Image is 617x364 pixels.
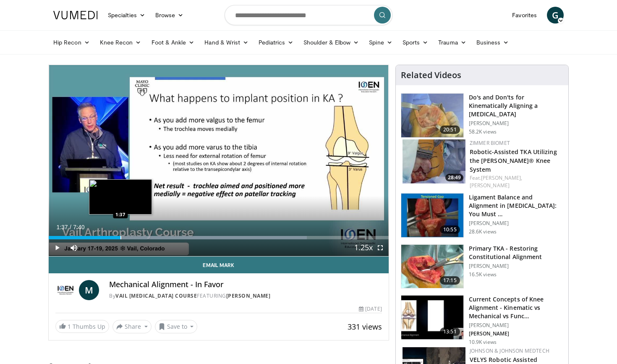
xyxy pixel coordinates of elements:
a: Email Mark [49,257,389,273]
img: 8628d054-67c0-4db7-8e0b-9013710d5e10.150x105_q85_crop-smart_upscale.jpg [403,139,465,183]
input: Search topics, interventions [225,5,392,25]
img: image.jpeg [89,179,152,215]
a: 13:51 Current Concepts of Knee Alignment - Kinematic vs Mechanical vs Func… [PERSON_NAME] [PERSON... [401,295,563,346]
img: Vail Arthroplasty Course [55,280,76,300]
a: [PERSON_NAME] [226,292,271,299]
button: Share [112,320,152,333]
a: Shoulder & Elbow [298,34,364,51]
p: 58.2K views [469,128,497,135]
a: 28:49 [403,139,465,183]
span: 10:55 [440,225,460,234]
p: [PERSON_NAME] [469,322,563,329]
a: Trauma [433,34,471,51]
a: 17:15 Primary TKA - Restoring Constitutional Alignment [PERSON_NAME] 16.5K views [401,244,563,289]
img: ab6dcc5e-23fe-4b2c-862c-91d6e6d499b4.150x105_q85_crop-smart_upscale.jpg [401,296,463,339]
a: 20:51 Do's and Don'ts for Kinematically Aligning a [MEDICAL_DATA] [PERSON_NAME] 58.2K views [401,93,563,138]
h4: Related Videos [401,70,461,80]
button: Fullscreen [372,239,389,256]
h4: Mechanical Alignment - In Favor [109,280,382,289]
h3: Current Concepts of Knee Alignment - Kinematic vs Mechanical vs Func… [469,295,563,320]
video-js: Video Player [49,65,389,257]
div: Progress Bar [49,236,389,239]
div: [DATE] [359,305,382,313]
a: [PERSON_NAME], [481,174,522,181]
a: Specialties [103,7,150,24]
img: VuMedi Logo [53,11,98,19]
span: 17:15 [440,276,460,285]
a: Zimmer Biomet [470,139,510,147]
span: 1:37 [56,224,68,230]
span: 13:51 [440,327,460,336]
p: [PERSON_NAME] [469,330,563,337]
h3: Do's and Don'ts for Kinematically Aligning a [MEDICAL_DATA] [469,93,563,118]
a: Hand & Wrist [199,34,254,51]
h3: Primary TKA - Restoring Constitutional Alignment [469,244,563,261]
a: Favorites [507,7,542,24]
p: [PERSON_NAME] [469,263,563,270]
p: 28.6K views [469,228,497,235]
a: Browse [150,7,189,24]
button: Playback Rate [355,239,372,256]
a: Business [471,34,514,51]
a: Spine [364,34,397,51]
a: Vail [MEDICAL_DATA] Course [115,292,197,299]
div: Feat. [470,174,562,189]
a: [PERSON_NAME] [470,182,510,189]
p: 16.5K views [469,271,497,278]
span: 331 views [348,322,382,332]
a: Sports [397,34,434,51]
div: By FEATURING [109,292,382,300]
span: 28:49 [445,174,463,181]
span: / [70,224,71,230]
a: M [79,280,99,300]
img: 6ae2dc31-2d6d-425f-b60a-c0e1990a8dab.150x105_q85_crop-smart_upscale.jpg [401,245,463,288]
a: Pediatrics [254,34,298,51]
p: [PERSON_NAME] [469,120,563,127]
a: Hip Recon [48,34,95,51]
img: 242016_0004_1.png.150x105_q85_crop-smart_upscale.jpg [401,194,463,237]
span: 20:51 [440,126,460,134]
span: 7:40 [73,224,84,230]
a: Johnson & Johnson MedTech [470,347,549,354]
button: Play [49,239,65,256]
a: G [547,7,564,24]
img: howell_knee_1.png.150x105_q85_crop-smart_upscale.jpg [401,94,463,137]
a: 10:55 Ligament Balance and Alignment in [MEDICAL_DATA]: You Must … [PERSON_NAME] 28.6K views [401,193,563,238]
a: Knee Recon [95,34,146,51]
button: Mute [65,239,82,256]
p: 10.9K views [469,339,497,346]
a: 1 Thumbs Up [55,320,109,333]
a: Robotic-Assisted TKA Utilizing the [PERSON_NAME]® Knee System [470,148,557,173]
p: [PERSON_NAME] [469,220,563,227]
button: Save to [155,320,198,333]
a: Foot & Ankle [146,34,200,51]
span: 1 [68,322,71,330]
h3: Ligament Balance and Alignment in [MEDICAL_DATA]: You Must … [469,193,563,218]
